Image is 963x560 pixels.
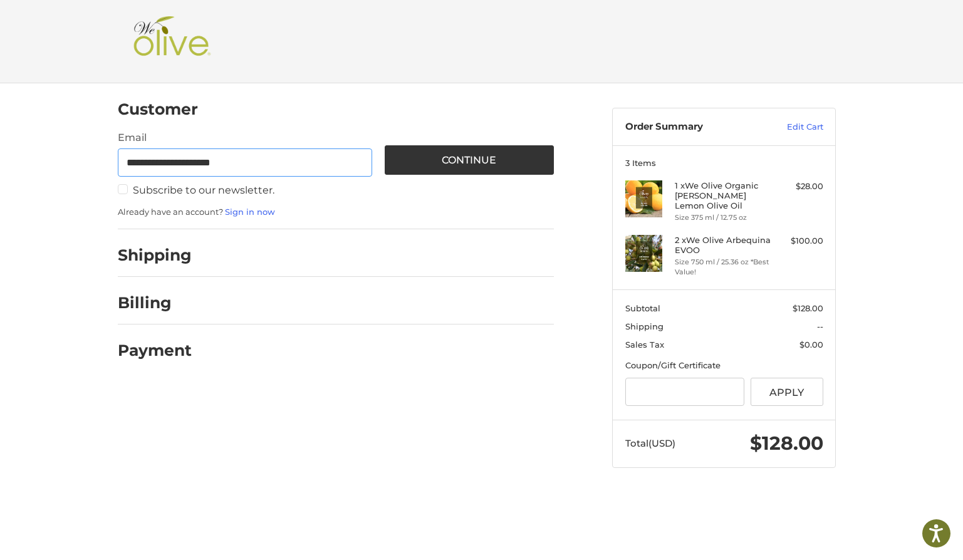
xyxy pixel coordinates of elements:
[675,180,771,211] h4: 1 x We Olive Organic [PERSON_NAME] Lemon Olive Oil
[225,207,275,217] a: Sign in now
[625,340,664,350] span: Sales Tax
[799,340,823,350] span: $0.00
[751,378,823,406] button: Apply
[118,100,198,119] h2: Customer
[793,303,823,313] span: $128.00
[133,184,274,196] span: Subscribe to our newsletter.
[625,360,823,372] div: Coupon/Gift Certificate
[774,235,823,247] div: $100.00
[118,246,192,265] h2: Shipping
[144,16,159,31] button: Open LiveChat chat widget
[625,303,660,313] span: Subtotal
[817,321,823,331] span: --
[118,206,554,219] p: Already have an account?
[860,526,963,560] iframe: Google Customer Reviews
[760,121,823,133] a: Edit Cart
[118,341,192,360] h2: Payment
[625,437,675,449] span: Total (USD)
[675,235,771,256] h4: 2 x We Olive Arbequina EVOO
[625,121,760,133] h3: Order Summary
[18,19,142,29] p: We're away right now. Please check back later!
[385,145,554,175] button: Continue
[118,293,191,313] h2: Billing
[130,16,214,66] img: Shop We Olive
[625,378,745,406] input: Gift Certificate or Coupon Code
[625,158,823,168] h3: 3 Items
[118,130,372,145] label: Email
[675,212,771,223] li: Size 375 ml / 12.75 oz
[774,180,823,193] div: $28.00
[675,257,771,277] li: Size 750 ml / 25.36 oz *Best Value!
[750,432,823,455] span: $128.00
[625,321,664,331] span: Shipping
